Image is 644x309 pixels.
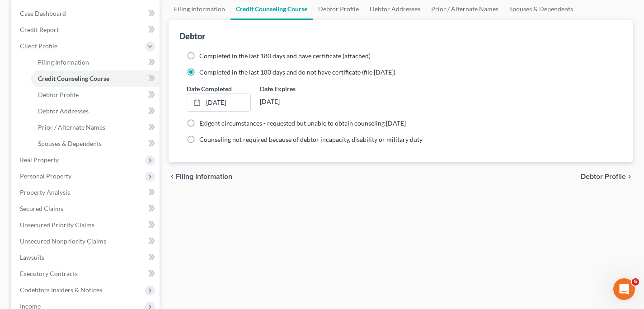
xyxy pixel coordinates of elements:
[169,173,232,180] button: chevron_left Filing Information
[31,103,160,119] a: Debtor Addresses
[260,94,324,110] div: [DATE]
[13,22,160,38] a: Credit Report
[38,75,109,82] span: Credit Counseling Course
[169,173,176,180] i: chevron_left
[187,84,232,94] label: Date Completed
[13,201,160,217] a: Secured Claims
[13,217,160,233] a: Unsecured Priority Claims
[38,123,105,131] span: Prior / Alternate Names
[632,278,639,286] span: 5
[199,136,423,143] span: Counseling not required because of debtor incapacity, disability or military duty
[20,270,78,277] span: Executory Contracts
[199,68,395,76] span: Completed in the last 180 days and do not have certificate (file [DATE])
[13,266,160,282] a: Executory Contracts
[13,233,160,249] a: Unsecured Nonpriority Claims
[176,173,232,180] span: Filing Information
[613,278,635,300] iframe: Intercom live chat
[199,119,406,127] span: Exigent circumstances - requested but unable to obtain counseling [DATE]
[20,156,59,164] span: Real Property
[20,172,71,180] span: Personal Property
[187,94,250,111] a: [DATE]
[20,205,63,212] span: Secured Claims
[31,87,160,103] a: Debtor Profile
[20,286,102,294] span: Codebtors Insiders & Notices
[581,173,626,180] span: Debtor Profile
[20,26,59,33] span: Credit Report
[581,173,633,180] button: Debtor Profile chevron_right
[20,9,66,17] span: Case Dashboard
[199,52,371,60] span: Completed in the last 180 days and have certificate (attached)
[38,91,79,98] span: Debtor Profile
[20,42,57,50] span: Client Profile
[20,237,106,245] span: Unsecured Nonpriority Claims
[20,253,44,261] span: Lawsuits
[626,173,633,180] i: chevron_right
[179,31,205,42] div: Debtor
[38,58,89,66] span: Filing Information
[38,107,89,115] span: Debtor Addresses
[38,140,102,147] span: Spouses & Dependents
[31,70,160,87] a: Credit Counseling Course
[13,5,160,22] a: Case Dashboard
[13,184,160,201] a: Property Analysis
[31,54,160,70] a: Filing Information
[260,84,324,94] label: Date Expires
[31,136,160,152] a: Spouses & Dependents
[20,221,94,229] span: Unsecured Priority Claims
[20,188,70,196] span: Property Analysis
[31,119,160,136] a: Prior / Alternate Names
[13,249,160,266] a: Lawsuits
